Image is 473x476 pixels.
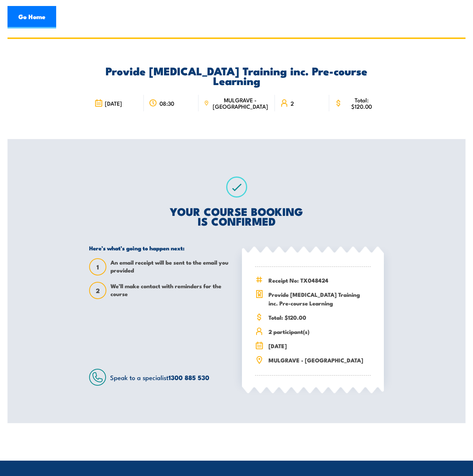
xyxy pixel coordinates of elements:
[110,373,209,382] span: Speak to a specialist
[269,341,371,350] span: [DATE]
[7,6,56,28] a: Go Home
[269,276,371,284] span: Receipt No: TX048424
[169,373,209,382] a: 1300 885 530
[110,282,231,299] span: We’ll make contact with reminders for the course
[90,263,106,271] span: 1
[269,327,371,336] span: 2 participant(s)
[345,97,379,109] span: Total: $120.00
[269,290,371,307] span: Provide [MEDICAL_DATA] Training inc. Pre-course Learning
[105,100,122,106] span: [DATE]
[269,356,371,364] span: MULGRAVE - [GEOGRAPHIC_DATA]
[291,100,294,106] span: 2
[269,313,371,322] span: Total: $120.00
[211,97,270,109] span: MULGRAVE - [GEOGRAPHIC_DATA]
[89,244,231,251] h5: Here’s what’s going to happen next:
[160,100,174,106] span: 08:30
[89,206,384,226] h2: YOUR COURSE BOOKING IS CONFIRMED
[89,66,384,85] h2: Provide [MEDICAL_DATA] Training inc. Pre-course Learning
[90,287,106,295] span: 2
[110,258,231,275] span: An email receipt will be sent to the email you provided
